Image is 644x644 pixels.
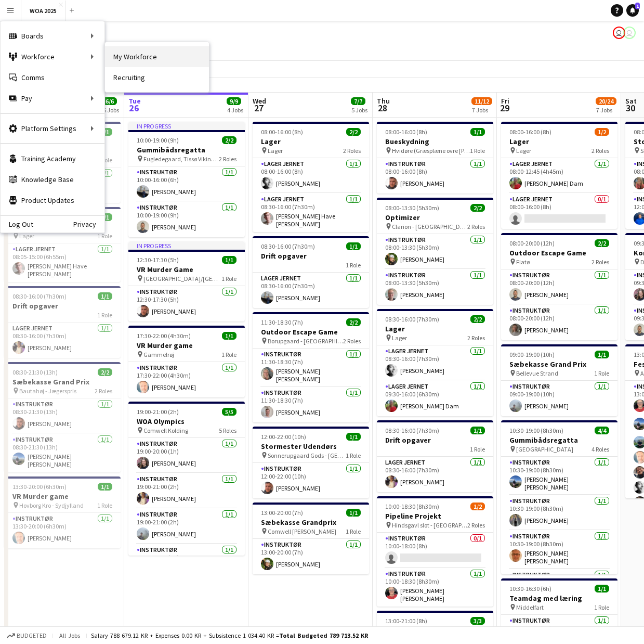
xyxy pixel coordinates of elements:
[351,106,367,114] div: 5 Jobs
[377,511,493,521] h3: Pipeline Projekt
[377,122,493,194] div: 08:00-16:00 (8h)1/1Bueskydning Hvidøre (Græsplæne ovre [PERSON_NAME][GEOGRAPHIC_DATA])1 RoleInstr...
[516,445,573,453] span: [GEOGRAPHIC_DATA]
[351,97,365,105] span: 7/7
[268,337,343,345] span: Borupgaard - [GEOGRAPHIC_DATA]
[377,234,493,269] app-card-role: Instruktør1/108:00-13:30 (5h30m)[PERSON_NAME]
[501,122,617,229] div: 08:00-16:00 (8h)1/2Lager Lager2 RolesLager Jernet1/108:00-12:45 (4h45m)[PERSON_NAME] DamLager Jer...
[222,408,236,416] span: 5/5
[128,166,245,202] app-card-role: Instruktør1/110:00-16:00 (6h)[PERSON_NAME]
[4,207,121,282] app-job-card: 08:05-15:00 (6h55m)1/1BM OK- Lager Lager1 RoleLager Jernet1/108:05-15:00 (6h55m)[PERSON_NAME] Hav...
[470,503,485,510] span: 1/2
[509,427,563,434] span: 10:30-19:00 (8h30m)
[4,476,121,548] div: 13:30-20:00 (6h30m)1/1VR Murder game Hovborg Kro - Sydjylland1 RoleInstruktør1/113:30-20:00 (6h30...
[97,311,112,319] span: 1 Role
[253,158,369,194] app-card-role: Lager Jernet1/108:00-16:00 (8h)[PERSON_NAME]
[137,136,179,144] span: 10:00-19:00 (9h)
[635,3,640,9] span: 1
[343,147,361,154] span: 2 Roles
[1,46,104,67] div: Workforce
[128,122,245,130] div: In progress
[98,368,112,376] span: 2/2
[12,368,58,376] span: 08:30-21:30 (13h)
[219,427,236,434] span: 5 Roles
[95,387,112,395] span: 2 Roles
[4,243,121,282] app-card-role: Lager Jernet1/108:05-15:00 (6h55m)[PERSON_NAME] Have [PERSON_NAME] [PERSON_NAME]
[1,67,104,88] a: Comms
[377,568,493,607] app-card-role: Instruktør1/110:00-18:30 (8h30m)[PERSON_NAME] [PERSON_NAME]
[12,483,67,491] span: 13:30-20:00 (6h30m)
[143,275,221,282] span: [GEOGRAPHIC_DATA]/[GEOGRAPHIC_DATA]
[253,122,369,232] div: 08:00-16:00 (8h)2/2Lager Lager2 RolesLager Jernet1/108:00-16:00 (8h)[PERSON_NAME]Lager Jernet1/10...
[97,232,112,240] span: 1 Role
[592,147,609,154] span: 2 Roles
[500,102,509,114] span: 29
[253,427,369,498] app-job-card: 12:00-22:00 (10h)1/1Stormester Udendørs Sonnerupgaard Gods - [GEOGRAPHIC_DATA]1 RoleInstruktør1/1...
[516,369,558,377] span: Bellevue Strand
[501,435,617,445] h3: Gummibådsregatta
[377,269,493,305] app-card-role: Instruktør1/108:00-13:30 (5h30m)[PERSON_NAME]
[516,603,544,611] span: Middelfart
[128,241,245,250] div: In progress
[377,420,493,492] app-job-card: 08:30-16:00 (7h30m)1/1Drift opgaver1 RoleLager Jernet1/108:30-16:00 (7h30m)[PERSON_NAME]
[21,1,65,21] button: WOA 2025
[268,452,346,459] span: Sonnerupgaard Gods - [GEOGRAPHIC_DATA]
[595,585,609,593] span: 1/1
[128,286,245,321] app-card-role: Instruktør1/112:30-17:30 (5h)[PERSON_NAME]
[516,147,531,154] span: Lager
[4,513,121,548] app-card-role: Instruktør1/113:30-20:00 (6h30m)[PERSON_NAME]
[128,241,245,321] div: In progress12:30-17:30 (5h)1/1VR Murder Game [GEOGRAPHIC_DATA]/[GEOGRAPHIC_DATA]1 RoleInstruktør1...
[377,324,493,333] h3: Lager
[57,632,82,639] span: All jobs
[128,417,245,426] h3: WOA Olympics
[501,248,617,257] h3: Outdoor Escape Game
[377,137,493,146] h3: Bueskydning
[594,603,609,611] span: 1 Role
[377,457,493,492] app-card-role: Lager Jernet1/108:30-16:00 (7h30m)[PERSON_NAME]
[17,632,47,639] span: Budgeted
[137,408,179,416] span: 19:00-21:00 (2h)
[128,438,245,473] app-card-role: Instruktør1/119:00-20:00 (1h)[PERSON_NAME]
[137,332,191,340] span: 17:30-22:00 (4h30m)
[385,503,439,510] span: 10:00-18:30 (8h30m)
[592,445,609,453] span: 4 Roles
[467,223,485,230] span: 2 Roles
[501,531,617,569] app-card-role: Instruktør1/110:30-19:00 (8h30m)[PERSON_NAME] [PERSON_NAME]
[501,96,509,106] span: Fri
[613,27,625,39] app-user-avatar: Bettina Madsen
[253,312,369,422] app-job-card: 11:30-18:30 (7h)2/2Outdoor Escape Game Borupgaard - [GEOGRAPHIC_DATA]2 RolesInstruktør1/111:30-18...
[4,362,121,472] app-job-card: 08:30-21:30 (13h)2/2Sæbekasse Grand Prix Bautahøj - Jægerspris2 RolesInstruktør1/108:30-21:30 (13...
[4,286,121,358] app-job-card: 08:30-16:00 (7h30m)1/1Drift opgaver1 RoleLager Jernet1/108:30-16:00 (7h30m)[PERSON_NAME]
[1,88,104,109] div: Pay
[279,632,368,639] span: Total Budgeted 789 713.52 KR
[470,617,485,625] span: 3/3
[97,501,112,509] span: 1 Role
[501,344,617,416] div: 09:00-19:00 (10h)1/1Sæbekasse Grand Prix Bellevue Strand1 RoleInstruktør1/109:00-19:00 (10h)[PERS...
[253,236,369,308] app-job-card: 08:30-16:00 (7h30m)1/1Drift opgaver1 RoleLager Jernet1/108:30-16:00 (7h30m)[PERSON_NAME]
[261,509,303,517] span: 13:00-20:00 (7h)
[143,155,219,163] span: Fugledegaard, Tissø Vikingecenter
[470,147,485,154] span: 1 Role
[1,169,104,190] a: Knowledge Base
[346,433,361,441] span: 1/1
[470,128,485,136] span: 1/1
[12,292,67,300] span: 08:30-16:00 (7h30m)
[222,332,236,340] span: 1/1
[261,128,303,136] span: 08:00-16:00 (8h)
[127,102,141,114] span: 26
[5,630,48,641] button: Budgeted
[128,341,245,350] h3: VR Murder game
[377,345,493,381] app-card-role: Lager Jernet1/108:30-16:00 (7h30m)[PERSON_NAME]
[261,318,303,326] span: 11:30-18:30 (7h)
[343,337,361,345] span: 2 Roles
[227,97,241,105] span: 9/9
[470,315,485,323] span: 2/2
[392,223,467,230] span: Clarion - [GEOGRAPHIC_DATA]
[253,327,369,337] h3: Outdoor Escape Game
[222,256,236,264] span: 1/1
[19,387,76,395] span: Bautahøj - Jægerspris
[98,292,112,300] span: 1/1
[4,434,121,472] app-card-role: Instruktør1/108:30-21:30 (13h)[PERSON_NAME] [PERSON_NAME]
[128,509,245,544] app-card-role: Instruktør1/119:00-21:00 (2h)[PERSON_NAME]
